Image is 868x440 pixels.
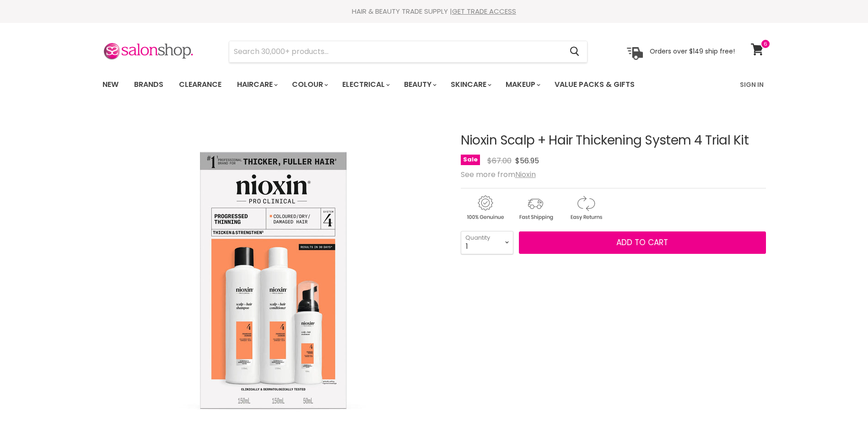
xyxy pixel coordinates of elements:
img: genuine.gif [461,194,509,222]
input: Search [229,41,563,62]
button: Search [563,41,587,62]
a: Colour [285,75,334,94]
a: Electrical [335,75,395,94]
img: shipping.gif [511,194,560,222]
a: Haircare [230,75,283,94]
ul: Main menu [96,71,688,98]
a: GET TRADE ACCESS [452,6,516,16]
a: New [96,75,125,94]
a: Clearance [172,75,228,94]
select: Quantity [461,231,513,254]
span: See more from [461,169,536,180]
h1: Nioxin Scalp + Hair Thickening System 4 Trial Kit [461,134,766,148]
a: Value Packs & Gifts [548,75,642,94]
a: Brands [127,75,170,94]
span: $67.00 [487,156,512,166]
a: Beauty [397,75,442,94]
a: Skincare [444,75,497,94]
img: returns.gif [561,194,610,222]
div: HAIR & BEAUTY TRADE SUPPLY | [91,7,777,16]
span: Add to cart [616,237,668,248]
form: Product [229,41,588,63]
a: Makeup [499,75,546,94]
span: $56.95 [515,156,539,166]
button: Add to cart [519,231,766,254]
span: Sale [461,155,480,165]
a: Nioxin [515,169,536,180]
p: Orders over $149 ship free! [650,47,735,55]
nav: Main [91,71,777,98]
a: Sign In [734,75,769,94]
